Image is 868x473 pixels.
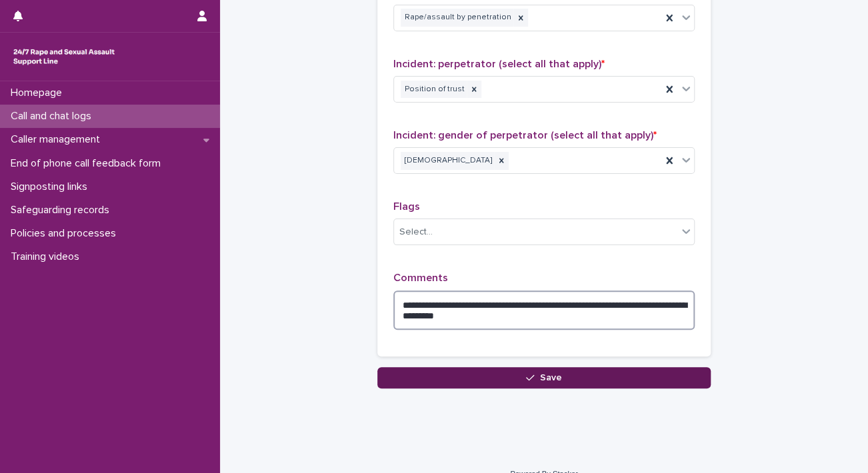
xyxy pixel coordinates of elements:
[11,43,117,70] img: rhQMoQhaT3yELyF149Cw
[5,181,98,193] p: Signposting links
[393,272,448,283] span: Comments
[393,59,605,69] span: Incident: perpetrator (select all that apply)
[540,373,562,382] span: Save
[401,152,494,170] div: [DEMOGRAPHIC_DATA]
[5,133,111,146] p: Caller management
[393,130,657,141] span: Incident: gender of perpetrator (select all that apply)
[5,87,73,99] p: Homepage
[5,227,127,240] p: Policies and processes
[399,225,433,239] div: Select...
[401,81,467,99] div: Position of trust
[401,9,513,27] div: Rape/assault by penetration
[5,110,102,123] p: Call and chat logs
[5,204,120,217] p: Safeguarding records
[393,201,420,212] span: Flags
[377,367,711,388] button: Save
[5,157,171,170] p: End of phone call feedback form
[5,250,90,263] p: Training videos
